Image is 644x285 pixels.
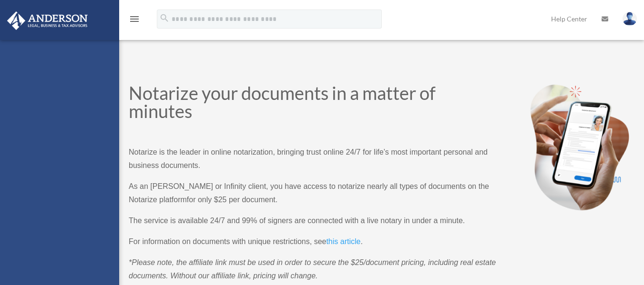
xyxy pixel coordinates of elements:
[4,11,91,30] img: Anderson Advisors Platinum Portal
[360,237,362,246] span: .
[326,237,360,250] a: this article
[623,12,637,26] img: User Pic
[129,148,488,169] span: Notarize is the leader in online notarization, bringing trust online 24/7 for life’s most importa...
[326,237,360,246] span: this article
[129,258,496,280] span: *Please note, the affiliate link must be used in order to secure the $25/document pricing, includ...
[129,84,499,125] h1: Notarize your documents in a matter of minutes
[129,216,465,225] span: The service is available 24/7 and 99% of signers are connected with a live notary in under a minute.
[129,13,140,25] i: menu
[129,237,326,246] span: For information on documents with unique restrictions, see
[129,17,140,25] a: menu
[527,84,632,211] img: Notarize-hero
[159,13,170,23] i: search
[187,196,277,204] span: for only $25 per document.
[129,182,489,204] span: As an [PERSON_NAME] or Infinity client, you have access to notarize nearly all types of documents...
